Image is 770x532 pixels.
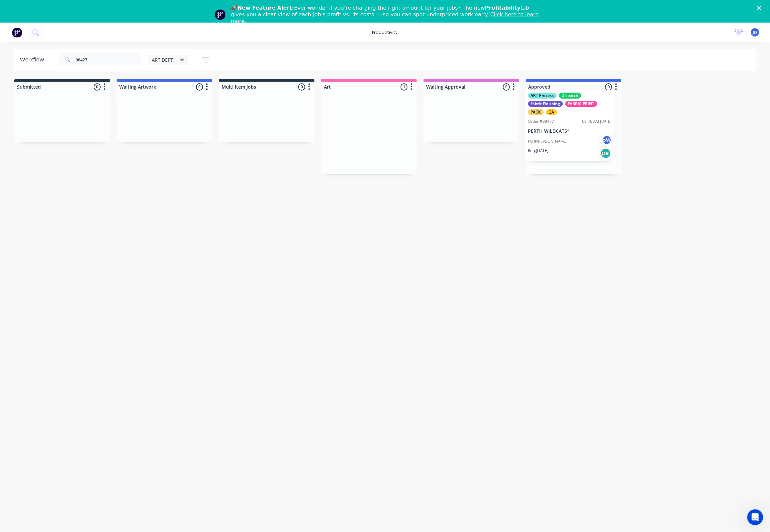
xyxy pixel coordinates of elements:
input: Search for orders... [76,53,142,66]
img: Factory [12,28,22,38]
div: Workflow [20,56,47,64]
span: ART DEPT [152,56,173,63]
div: 🚀 Ever wonder if you’re charging the right amount for your jobs? The new tab gives you a clear vi... [231,5,544,25]
span: JD [753,30,757,36]
a: Click here to learn more. [231,11,539,24]
iframe: Intercom live chat [747,509,763,525]
b: Profitability [485,5,521,11]
div: productivity [369,28,401,38]
img: Profile image for Team [215,9,226,20]
div: Close [757,6,764,10]
b: New Feature Alert: [238,5,294,11]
